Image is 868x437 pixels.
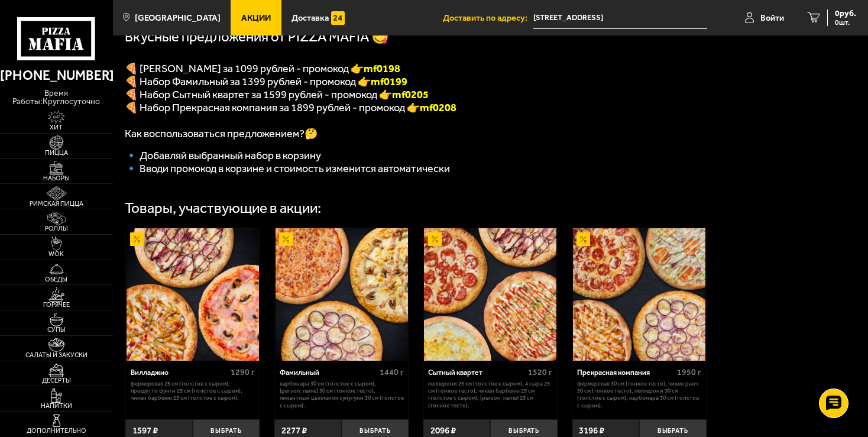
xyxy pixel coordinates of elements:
[430,425,456,436] span: 2096 ₽
[280,368,377,377] div: Фамильный
[577,380,701,409] p: Фермерская 30 см (тонкое тесто), Чикен Ранч 30 см (тонкое тесто), Пепперони 30 см (толстое с сыро...
[573,228,705,361] img: Прекрасная компания
[576,232,590,246] img: Акционный
[835,19,856,26] span: 0 шт.
[125,127,318,140] span: Как воспользоваться предложением?🤔
[125,101,420,114] span: 🍕 Набор Прекрасная компания за 1899 рублей - промокод 👉
[677,367,701,377] span: 1950 г
[577,368,674,377] div: Прекрасная компания
[125,28,389,45] span: Вкусные предложения от PIZZA MAFIA 😋
[231,367,255,377] span: 1290 г
[281,425,307,436] span: 2277 ₽
[125,149,321,162] span: 🔹 Добавляй выбранный набор в корзину
[125,201,321,215] div: Товары, участвующие в акции:
[428,232,442,246] img: Акционный
[533,7,707,29] input: Ваш адрес доставки
[428,368,525,377] div: Сытный квартет
[292,14,329,22] span: Доставка
[760,14,784,22] span: Войти
[125,228,260,361] a: АкционныйВилладжио
[420,101,456,114] span: mf0208
[371,75,407,88] b: mf0199
[392,88,429,101] b: mf0205
[380,367,404,377] span: 1440 г
[132,425,158,436] span: 1597 ₽
[280,380,404,409] p: Карбонара 30 см (толстое с сыром), [PERSON_NAME] 30 см (тонкое тесто), Пикантный цыплёнок сулугун...
[125,75,407,88] span: 🍕 Набор Фамильный за 1399 рублей - промокод 👉
[130,232,144,246] img: Акционный
[127,228,259,361] img: Вилладжио
[579,425,604,436] span: 3196 ₽
[428,380,552,409] p: Пепперони 25 см (толстое с сыром), 4 сыра 25 см (тонкое тесто), Чикен Барбекю 25 см (толстое с сы...
[274,228,409,361] a: АкционныйФамильный
[443,14,533,22] span: Доставить по адресу:
[528,367,552,377] span: 1520 г
[131,368,228,377] div: Вилладжио
[279,232,293,246] img: Акционный
[125,162,450,175] span: 🔹 Вводи промокод в корзине и стоимость изменится автоматически
[125,88,429,101] span: 🍕 Набор Сытный квартет за 1599 рублей - промокод 👉
[424,228,556,361] img: Сытный квартет
[241,14,271,22] span: Акции
[276,228,408,361] img: Фамильный
[572,228,707,361] a: АкционныйПрекрасная компания
[331,11,345,25] img: 15daf4d41897b9f0e9f617042186c801.svg
[135,14,221,22] span: [GEOGRAPHIC_DATA]
[835,9,856,18] span: 0 руб.
[131,380,255,402] p: Фермерская 25 см (толстое с сыром), Прошутто Фунги 25 см (толстое с сыром), Чикен Барбекю 25 см (...
[423,228,558,361] a: АкционныйСытный квартет
[125,62,400,75] span: 🍕 [PERSON_NAME] за 1099 рублей - промокод 👉
[364,62,400,75] font: mf0198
